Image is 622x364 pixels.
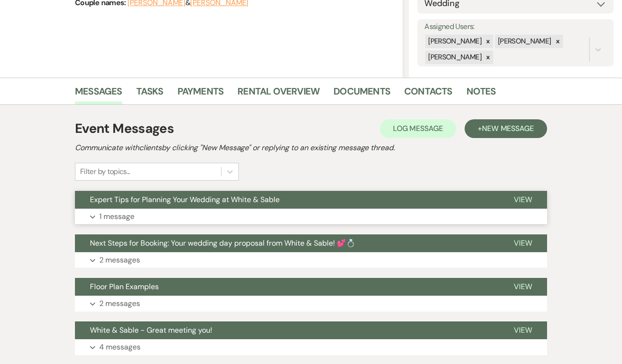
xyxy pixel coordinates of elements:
div: Filter by topics... [80,166,130,177]
button: Next Steps for Booking: Your wedding day proposal from White & Sable! 💕💍 [75,234,499,252]
h1: Event Messages [75,119,174,138]
span: View [514,195,532,204]
div: [PERSON_NAME] [495,35,553,48]
button: White & Sable - Great meeting you! [75,321,499,339]
button: 2 messages [75,296,547,312]
h2: Communicate with clients by clicking "New Message" or replying to an existing message thread. [75,142,547,153]
button: Expert Tips for Planning Your Wedding at White & Sable [75,191,499,209]
div: [PERSON_NAME] [425,51,483,64]
button: View [499,321,547,339]
a: Rental Overview [237,84,319,104]
a: Contacts [404,84,452,104]
p: 4 messages [99,341,141,353]
button: View [499,278,547,296]
span: Expert Tips for Planning Your Wedding at White & Sable [90,195,280,204]
a: Payments [178,84,224,104]
a: Messages [75,84,122,104]
a: Documents [333,84,390,104]
button: View [499,191,547,209]
span: View [514,325,532,335]
span: View [514,282,532,291]
a: Notes [466,84,496,104]
button: View [499,234,547,252]
button: +New Message [465,119,547,138]
span: Next Steps for Booking: Your wedding day proposal from White & Sable! 💕💍 [90,238,355,248]
p: 2 messages [99,254,140,266]
button: Floor Plan Examples [75,278,499,296]
button: 4 messages [75,339,547,355]
span: View [514,238,532,248]
button: 2 messages [75,252,547,268]
a: Tasks [136,84,163,104]
span: New Message [482,124,534,133]
label: Assigned Users: [424,20,607,34]
button: 1 message [75,209,547,225]
span: Log Message [393,124,443,133]
span: Floor Plan Examples [90,282,159,291]
p: 2 messages [99,298,140,310]
p: 1 message [99,211,134,223]
span: White & Sable - Great meeting you! [90,325,212,335]
button: Log Message [380,119,456,138]
div: [PERSON_NAME] [425,35,483,48]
